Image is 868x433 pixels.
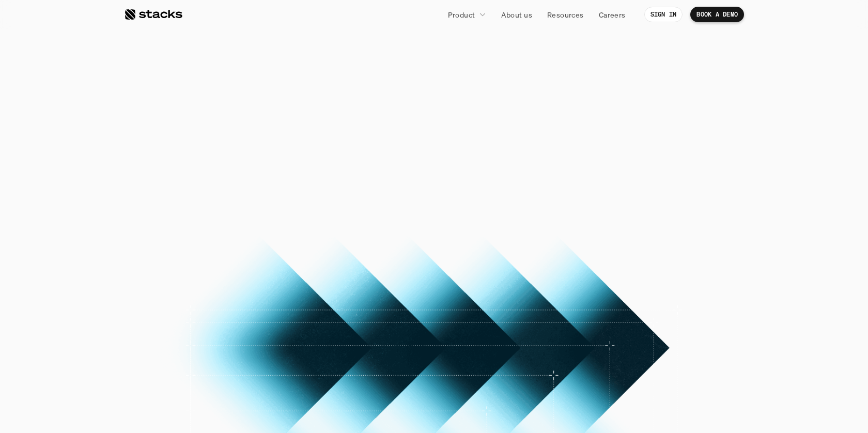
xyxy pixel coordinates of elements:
[448,9,475,20] p: Product
[593,5,632,24] a: Careers
[314,83,554,130] span: AI-powered
[644,7,683,22] a: SIGN IN
[501,9,532,20] p: About us
[696,11,738,18] p: BOOK A DEMO
[541,5,590,24] a: Resources
[650,11,677,18] p: SIGN IN
[405,254,463,269] p: BOOK A DEMO
[495,5,538,24] a: About us
[284,130,584,176] span: reconciliations
[292,188,576,236] p: Let Stacks take over your repetitive accounting tasks. Our AI-native tools reconcile and transact...
[387,248,482,274] a: BOOK A DEMO
[599,9,626,20] p: Careers
[690,7,744,22] a: BOOK A DEMO
[547,9,584,20] p: Resources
